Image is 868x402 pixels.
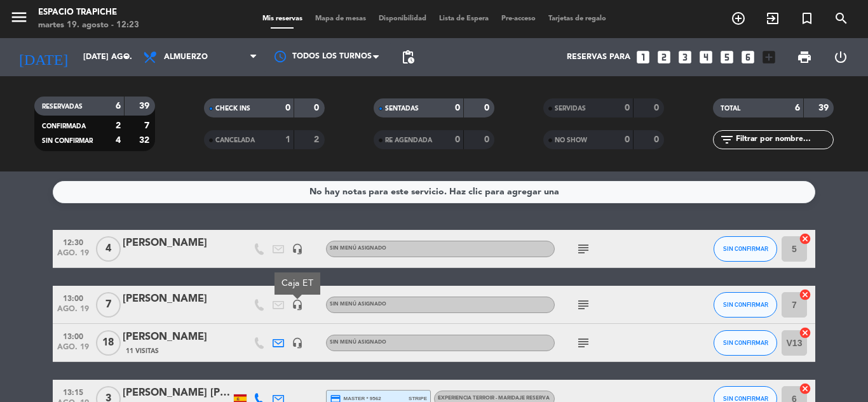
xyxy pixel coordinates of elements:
span: 4 [96,236,121,262]
i: exit_to_app [765,11,780,26]
strong: 0 [654,104,661,112]
strong: 0 [484,104,492,112]
div: Caja ET [275,272,320,295]
strong: 0 [484,135,492,144]
i: subject [576,297,591,312]
i: looks_4 [698,49,714,65]
div: [PERSON_NAME] [123,235,231,251]
span: SIN CONFIRMAR [723,339,768,346]
span: Sin menú asignado [330,302,386,307]
span: ago. 19 [57,305,89,319]
strong: 32 [139,136,152,145]
i: cancel [799,232,811,245]
i: cancel [799,326,811,339]
span: Tarjetas de regalo [542,15,613,22]
i: looks_one [635,49,651,65]
span: SENTADAS [385,105,419,112]
span: SIN CONFIRMAR [723,301,768,308]
span: ago. 19 [57,343,89,358]
strong: 6 [795,104,800,112]
span: CHECK INS [215,105,250,112]
button: menu [10,8,29,31]
strong: 7 [144,121,152,130]
i: [DATE] [10,43,77,71]
strong: 2 [116,121,121,130]
span: SIN CONFIRMAR [42,138,93,144]
span: pending_actions [400,50,416,65]
span: Mapa de mesas [309,15,372,22]
span: NO SHOW [555,137,587,144]
strong: 6 [116,102,121,111]
i: search [834,11,849,26]
i: headset_mic [292,243,303,255]
span: Sin menú asignado [330,340,386,345]
strong: 0 [285,104,290,112]
button: SIN CONFIRMAR [714,292,777,318]
i: headset_mic [292,299,303,311]
span: Pre-acceso [495,15,542,22]
button: SIN CONFIRMAR [714,330,777,356]
span: Mis reservas [256,15,309,22]
i: menu [10,8,29,27]
strong: 0 [625,104,630,112]
span: 7 [96,292,121,318]
span: Sin menú asignado [330,246,386,251]
span: CONFIRMADA [42,123,86,130]
span: Almuerzo [164,53,208,62]
div: Espacio Trapiche [38,6,139,19]
strong: 2 [314,135,322,144]
span: 13:15 [57,384,89,399]
i: add_circle_outline [731,11,746,26]
span: 12:30 [57,234,89,249]
span: CANCELADA [215,137,255,144]
i: looks_6 [740,49,756,65]
div: [PERSON_NAME] [PERSON_NAME] [123,385,231,401]
i: filter_list [719,132,735,147]
i: arrow_drop_down [118,50,133,65]
strong: 39 [139,102,152,111]
i: power_settings_new [833,50,848,65]
i: cancel [799,288,811,301]
strong: 0 [455,104,460,112]
div: No hay notas para este servicio. Haz clic para agregar una [309,185,559,199]
span: Lista de Espera [433,15,495,22]
i: cancel [799,382,811,395]
span: ago. 19 [57,249,89,264]
span: RESERVADAS [42,104,83,110]
span: Disponibilidad [372,15,433,22]
span: Reservas para [567,53,630,62]
span: 13:00 [57,328,89,343]
i: headset_mic [292,337,303,349]
strong: 0 [455,135,460,144]
span: SIN CONFIRMAR [723,395,768,402]
span: Experiencia Terroir - Maridaje Reserva [438,396,550,401]
span: SERVIDAS [555,105,586,112]
span: RE AGENDADA [385,137,432,144]
i: looks_5 [719,49,735,65]
span: 11 Visitas [126,346,159,356]
button: SIN CONFIRMAR [714,236,777,262]
span: 13:00 [57,290,89,305]
strong: 4 [116,136,121,145]
i: subject [576,241,591,257]
strong: 0 [654,135,661,144]
span: SIN CONFIRMAR [723,245,768,252]
div: martes 19. agosto - 12:23 [38,19,139,32]
strong: 0 [314,104,322,112]
strong: 0 [625,135,630,144]
input: Filtrar por nombre... [735,133,833,147]
i: looks_two [656,49,672,65]
div: [PERSON_NAME] [123,291,231,307]
div: LOG OUT [822,38,858,76]
span: print [797,50,812,65]
div: [PERSON_NAME] [123,329,231,345]
i: looks_3 [677,49,693,65]
i: turned_in_not [799,11,815,26]
strong: 39 [818,104,831,112]
span: 18 [96,330,121,356]
span: TOTAL [721,105,740,112]
i: add_box [761,49,777,65]
strong: 1 [285,135,290,144]
i: subject [576,335,591,351]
